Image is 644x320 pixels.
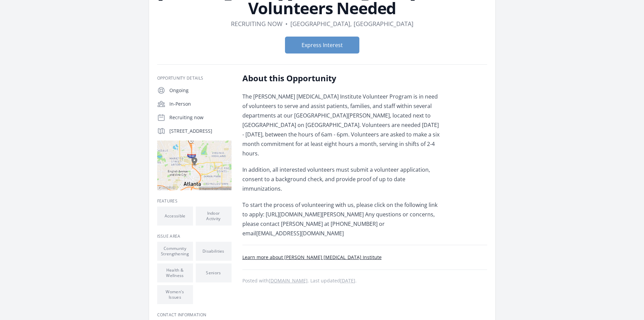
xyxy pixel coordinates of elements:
[340,277,355,284] abbr: Thu, Sep 11, 2025 11:25 AM
[290,19,413,28] dd: [GEOGRAPHIC_DATA], [GEOGRAPHIC_DATA]
[157,285,193,304] li: Women's Issues
[196,207,232,226] li: Indoor Activity
[196,242,232,261] li: Disabilities
[169,101,232,107] p: In-Person
[157,263,193,282] li: Health & Wellness
[269,277,308,284] a: [DOMAIN_NAME]
[242,200,440,238] p: To start the process of volunteering with us, please click on the following link to apply: [URL][...
[157,234,232,239] h3: Issue area
[285,19,288,28] div: •
[157,242,193,261] li: Community Strengthening
[242,73,440,84] h2: About this Opportunity
[242,278,487,283] p: Posted with . Last updated .
[242,165,440,193] p: In addition, all interested volunteers must submit a volunteer application, consent to a backgrou...
[157,141,232,190] img: Map
[242,92,440,158] p: The [PERSON_NAME] [MEDICAL_DATA] Institute Volunteer Program is in need of volunteers to serve an...
[157,207,193,226] li: Accessible
[169,87,232,94] p: Ongoing
[169,128,232,134] p: [STREET_ADDRESS]
[242,254,382,260] a: Learn more about [PERSON_NAME] [MEDICAL_DATA] Institute
[169,114,232,121] p: Recruiting now
[231,19,283,28] dd: Recruiting now
[196,263,232,282] li: Seniors
[285,37,359,54] button: Express Interest
[157,76,232,81] h3: Opportunity Details
[157,198,232,204] h3: Features
[157,312,232,318] h3: Contact Information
